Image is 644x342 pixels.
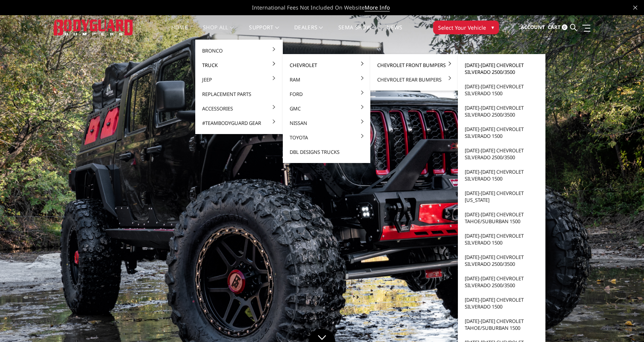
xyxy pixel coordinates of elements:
[609,216,617,229] button: 5 of 5
[461,79,542,101] a: [DATE]-[DATE] Chevrolet Silverado 1500
[461,271,542,292] a: [DATE]-[DATE] Chevrolet Silverado 2500/3500
[461,207,542,229] a: [DATE]-[DATE] Chevrolet Tahoe/Suburban 1500
[461,122,542,143] a: [DATE]-[DATE] Chevrolet Silverado 1500
[373,72,455,87] a: Chevrolet Rear Bumpers
[548,17,567,38] a: Cart 0
[286,145,367,159] a: DBL Designs Trucks
[521,24,545,30] span: Account
[461,186,542,207] a: [DATE]-[DATE] Chevrolet [US_STATE]
[548,24,561,30] span: Cart
[387,25,402,40] a: News
[286,130,367,145] a: Toyota
[562,24,567,30] span: 0
[198,72,280,87] a: Jeep
[198,116,280,130] a: #TeamBodyguard Gear
[286,101,367,116] a: GMC
[491,23,494,31] span: ▾
[461,314,542,335] a: [DATE]-[DATE] Chevrolet Tahoe/Suburban 1500
[286,72,367,87] a: Ram
[309,329,335,342] a: Click to Down
[54,19,134,35] img: BODYGUARD BUMPERS
[286,58,367,72] a: Chevrolet
[198,43,280,58] a: Bronco
[286,116,367,130] a: Nissan
[249,25,279,40] a: Support
[203,25,234,40] a: shop all
[461,292,542,314] a: [DATE]-[DATE] Chevrolet Silverado 1500
[609,192,617,204] button: 3 of 5
[609,168,617,180] button: 1 of 5
[461,165,542,186] a: [DATE]-[DATE] Chevrolet Silverado 1500
[198,101,280,116] a: Accessories
[521,17,545,38] a: Account
[461,143,542,165] a: [DATE]-[DATE] Chevrolet Silverado 2500/3500
[609,180,617,192] button: 2 of 5
[609,204,617,216] button: 4 of 5
[461,58,542,79] a: [DATE]-[DATE] Chevrolet Silverado 2500/3500
[606,305,644,342] iframe: Chat Widget
[338,25,371,40] a: SEMA Show
[461,101,542,122] a: [DATE]-[DATE] Chevrolet Silverado 2500/3500
[461,250,542,271] a: [DATE]-[DATE] Chevrolet Silverado 2500/3500
[373,58,455,72] a: Chevrolet Front Bumpers
[286,87,367,101] a: Ford
[461,229,542,250] a: [DATE]-[DATE] Chevrolet Silverado 1500
[198,87,280,101] a: Replacement Parts
[438,24,486,32] span: Select Your Vehicle
[171,25,188,40] a: Home
[433,21,499,34] button: Select Your Vehicle
[365,4,390,11] a: More Info
[198,58,280,72] a: Truck
[294,25,323,40] a: Dealers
